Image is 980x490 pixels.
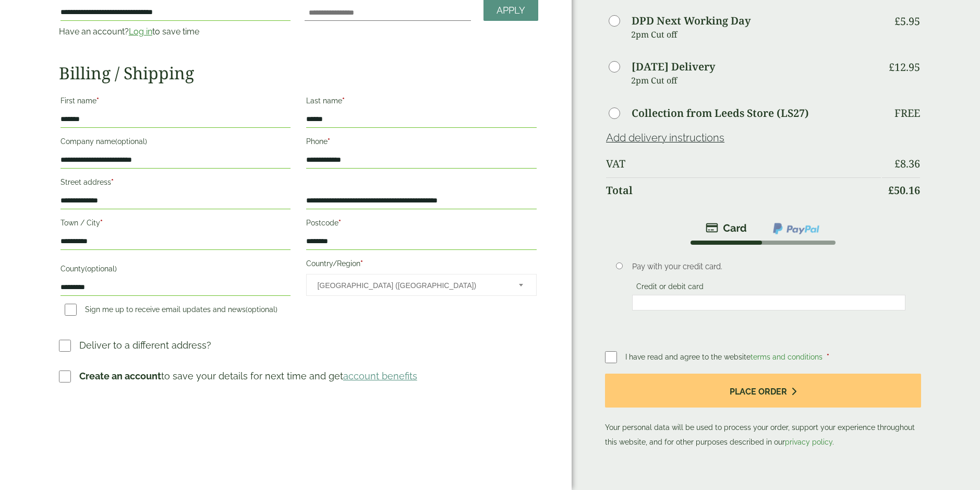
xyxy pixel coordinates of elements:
label: Phone [306,134,537,152]
a: Add delivery instructions [606,132,724,144]
span: £ [894,14,900,28]
bdi: 50.16 [888,183,920,197]
img: stripe.png [706,222,747,234]
th: Total [606,177,881,203]
label: [DATE] Delivery [632,62,715,72]
label: Collection from Leeds Store (LS27) [632,108,809,118]
strong: Create an account [79,371,161,381]
a: Log in [129,27,152,37]
abbr: required [328,137,330,146]
label: County [61,261,291,279]
span: I have read and agree to the website [625,353,825,361]
bdi: 12.95 [889,60,920,74]
span: Country/Region [306,274,537,296]
a: account benefits [343,371,417,381]
label: Postcode [306,216,537,233]
span: (optional) [85,265,117,273]
p: 2pm Cut off [631,27,881,42]
p: to save your details for next time and get [79,369,417,383]
label: Credit or debit card [632,282,708,294]
span: £ [894,157,900,171]
label: Sign me up to receive email updates and news [61,305,282,317]
label: Company name [61,134,291,152]
bdi: 8.36 [894,157,920,171]
th: VAT [606,151,881,176]
abbr: required [96,97,99,105]
input: Sign me up to receive email updates and news(optional) [65,304,77,316]
label: Country/Region [306,256,537,274]
a: privacy policy [785,438,832,446]
abbr: required [338,219,341,227]
span: United Kingdom (UK) [317,274,505,296]
span: (optional) [246,305,277,314]
span: £ [888,183,894,197]
abbr: required [827,353,829,361]
span: (optional) [115,137,147,146]
abbr: required [111,178,114,186]
p: Deliver to a different address? [79,338,211,352]
p: 2pm Cut off [631,73,881,88]
p: Pay with your credit card. [632,261,905,272]
label: First name [61,93,291,111]
abbr: required [100,219,103,227]
abbr: required [342,97,345,105]
p: Your personal data will be used to process your order, support your experience throughout this we... [605,374,921,449]
h2: Billing / Shipping [59,63,538,83]
label: Town / City [61,216,291,233]
img: ppcp-gateway.png [772,222,820,235]
iframe: Secure card payment input frame [635,298,902,307]
p: Free [894,107,920,119]
button: Place order [605,374,921,408]
a: terms and conditions [751,353,822,361]
bdi: 5.95 [894,14,920,28]
label: Street address [61,175,291,193]
span: Apply [497,5,525,16]
label: Last name [306,93,537,111]
span: £ [889,60,894,74]
abbr: required [360,259,363,268]
p: Have an account? to save time [59,26,293,38]
label: DPD Next Working Day [632,16,751,26]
